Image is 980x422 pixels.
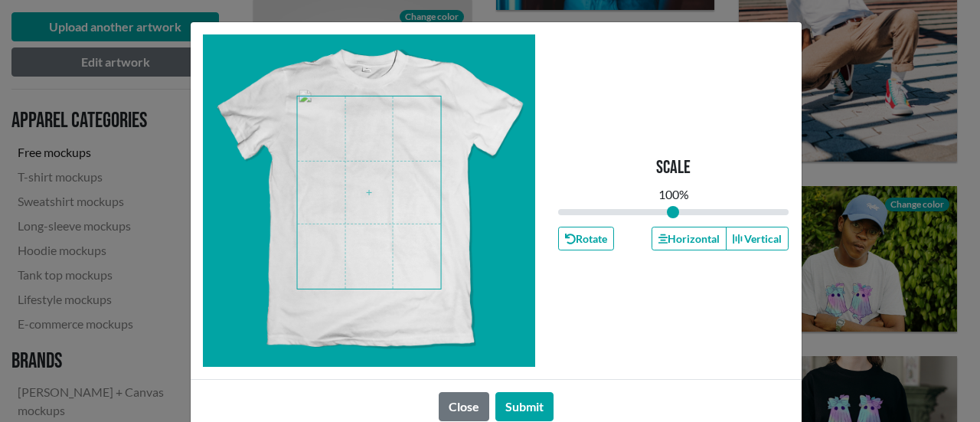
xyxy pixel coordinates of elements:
p: Scale [656,157,691,179]
button: Horizontal [652,227,727,250]
div: 100 % [658,185,689,204]
button: Vertical [726,227,789,250]
button: Submit [495,392,554,421]
button: Close [439,392,489,421]
button: Rotate [558,227,614,250]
